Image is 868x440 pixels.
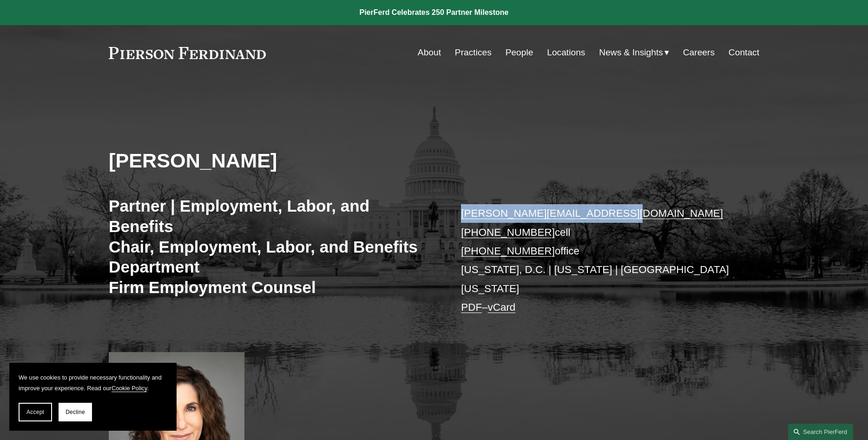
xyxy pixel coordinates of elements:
[26,409,44,415] span: Accept
[66,409,85,415] span: Decline
[488,301,516,313] a: vCard
[506,44,533,61] a: People
[683,44,715,61] a: Careers
[461,301,482,313] a: PDF
[729,44,759,61] a: Contact
[19,403,52,421] button: Accept
[461,204,732,317] p: cell office [US_STATE], D.C. | [US_STATE] | [GEOGRAPHIC_DATA][US_STATE] –
[418,44,441,61] a: About
[109,148,434,173] h2: [PERSON_NAME]
[109,196,434,297] h3: Partner | Employment, Labor, and Benefits Chair, Employment, Labor, and Benefits Department Firm ...
[599,45,663,61] span: News & Insights
[112,385,147,392] a: Cookie Policy
[461,207,723,219] a: [PERSON_NAME][EMAIL_ADDRESS][DOMAIN_NAME]
[59,403,92,421] button: Decline
[455,44,492,61] a: Practices
[788,424,853,440] a: Search this site
[9,363,177,431] section: Cookie banner
[461,245,555,257] a: [PHONE_NUMBER]
[19,372,167,393] p: We use cookies to provide necessary functionality and improve your experience. Read our .
[461,227,555,238] a: [PHONE_NUMBER]
[599,44,669,61] a: folder dropdown
[547,44,585,61] a: Locations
